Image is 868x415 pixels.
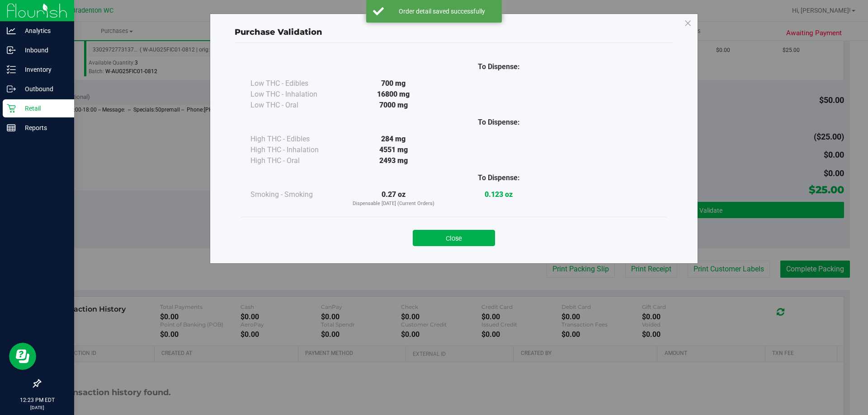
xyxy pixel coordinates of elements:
div: High THC - Oral [250,155,341,166]
inline-svg: Retail [7,104,16,113]
div: 16800 mg [341,89,446,100]
div: 700 mg [341,78,446,89]
div: To Dispense: [446,173,552,183]
span: Purchase Validation [235,27,322,37]
div: To Dispense: [446,117,552,128]
div: 0.27 oz [341,189,446,208]
inline-svg: Inbound [7,46,16,55]
iframe: Resource center [9,343,36,370]
p: Reports [16,122,70,133]
p: Inventory [16,64,70,75]
inline-svg: Inventory [7,65,16,74]
p: Dispensable [DATE] (Current Orders) [341,200,446,208]
inline-svg: Analytics [7,26,16,35]
div: Order detail saved successfully [389,7,495,16]
inline-svg: Reports [7,123,16,132]
strong: 0.123 oz [485,190,513,199]
div: High THC - Inhalation [250,145,341,155]
div: 2493 mg [341,155,446,166]
div: High THC - Edibles [250,134,341,145]
div: Low THC - Oral [250,100,341,111]
p: 12:23 PM EDT [4,396,70,404]
div: 284 mg [341,134,446,145]
p: Analytics [16,25,70,36]
div: 4551 mg [341,145,446,155]
p: Outbound [16,84,70,94]
div: Low THC - Edibles [250,78,341,89]
div: Smoking - Smoking [250,189,341,200]
div: To Dispense: [446,61,552,72]
div: Low THC - Inhalation [250,89,341,100]
div: 7000 mg [341,100,446,111]
inline-svg: Outbound [7,84,16,93]
p: Retail [16,103,70,114]
button: Close [413,230,495,246]
p: [DATE] [4,404,70,411]
p: Inbound [16,45,70,56]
